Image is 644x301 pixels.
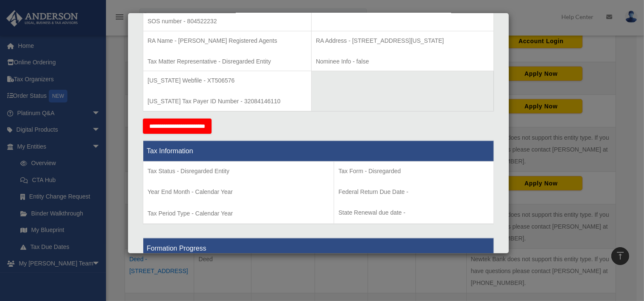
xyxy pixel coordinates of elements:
[338,207,489,218] p: State Renewal due date -
[143,141,494,161] th: Tax Information
[148,16,307,27] p: SOS number - 804522232
[148,75,307,86] p: [US_STATE] Webfile - XT506576
[143,161,334,224] td: Tax Period Type - Calendar Year
[338,166,489,177] p: Tax Form - Disregarded
[143,238,494,259] th: Formation Progress
[338,187,489,197] p: Federal Return Due Date -
[148,166,329,177] p: Tax Status - Disregarded Entity
[148,96,307,107] p: [US_STATE] Tax Payer ID Number - 32084146110
[148,36,307,46] p: RA Name - [PERSON_NAME] Registered Agents
[148,187,329,197] p: Year End Month - Calendar Year
[316,56,489,67] p: Nominee Info - false
[148,56,307,67] p: Tax Matter Representative - Disregarded Entity
[316,36,489,46] p: RA Address - [STREET_ADDRESS][US_STATE]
